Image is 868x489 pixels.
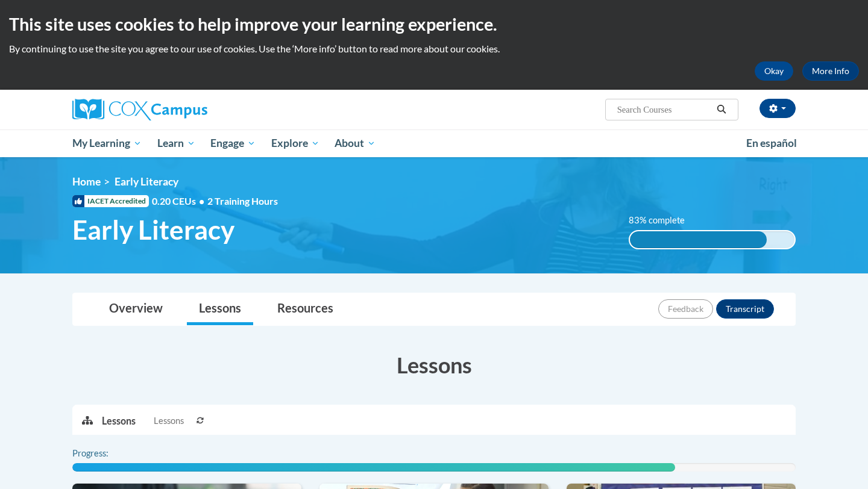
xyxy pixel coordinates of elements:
[157,136,195,151] span: Learn
[102,414,136,428] p: Lessons
[210,136,256,151] span: Engage
[271,136,319,151] span: Explore
[630,231,767,248] div: 83% complete
[716,299,774,319] button: Transcript
[629,214,698,227] label: 83% complete
[154,414,184,428] span: Lessons
[72,214,234,246] span: Early Literacy
[115,175,178,188] span: Early Literacy
[199,195,204,207] span: •
[658,299,713,319] button: Feedback
[54,129,814,157] div: Main menu
[746,137,797,149] span: En español
[152,195,207,208] span: 0.20 CEUs
[9,42,859,55] p: By continuing to use the site you agree to our use of cookies. Use the ‘More info’ button to read...
[9,12,859,36] h2: This site uses cookies to help improve your learning experience.
[72,136,142,151] span: My Learning
[149,129,203,157] a: Learn
[72,99,301,120] a: Cox Campus
[64,129,149,157] a: My Learning
[72,350,796,380] h3: Lessons
[759,99,796,118] button: Account Settings
[207,195,278,207] span: 2 Training Hours
[335,136,376,151] span: About
[72,175,101,188] a: Home
[263,129,327,157] a: Explore
[97,293,175,325] a: Overview
[738,131,805,156] a: En español
[755,61,793,81] button: Okay
[203,129,263,157] a: Engage
[712,102,731,117] button: Search
[265,293,345,325] a: Resources
[327,129,384,157] a: About
[802,61,859,81] a: More Info
[72,195,149,207] span: IACET Accredited
[72,447,142,460] label: Progress:
[187,293,253,325] a: Lessons
[72,99,207,120] img: Cox Campus
[616,102,712,117] input: Search Courses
